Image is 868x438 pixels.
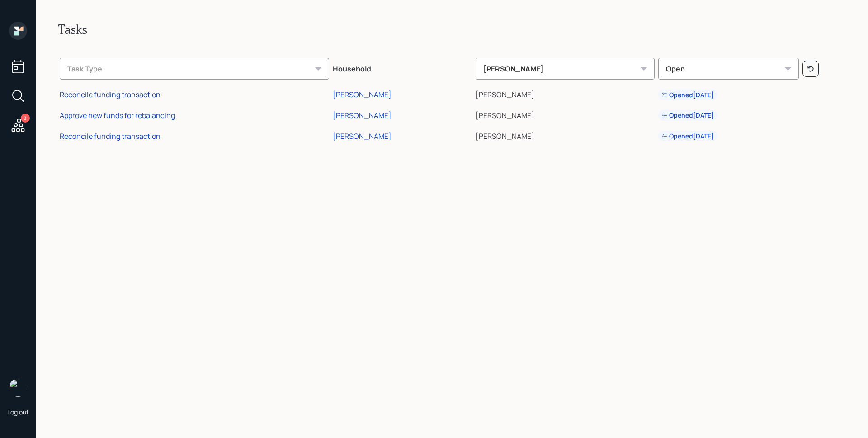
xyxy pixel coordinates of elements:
div: Approve new funds for rebalancing [60,110,175,120]
div: [PERSON_NAME] [476,58,655,80]
td: [PERSON_NAME] [474,124,656,145]
div: Log out [7,408,29,416]
div: Reconcile funding transaction [60,90,160,100]
div: Task Type [60,58,329,80]
div: Opened [DATE] [662,132,714,141]
div: Open [658,58,799,80]
div: [PERSON_NAME] [333,90,392,100]
div: Reconcile funding transaction [60,131,160,141]
h2: Tasks [58,22,846,37]
th: Household [331,52,474,83]
div: 3 [21,114,30,123]
td: [PERSON_NAME] [474,83,656,104]
div: Opened [DATE] [662,111,714,120]
img: james-distasi-headshot.png [9,379,27,397]
div: Opened [DATE] [662,90,714,100]
div: [PERSON_NAME] [333,110,392,120]
div: [PERSON_NAME] [333,131,392,141]
td: [PERSON_NAME] [474,104,656,124]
